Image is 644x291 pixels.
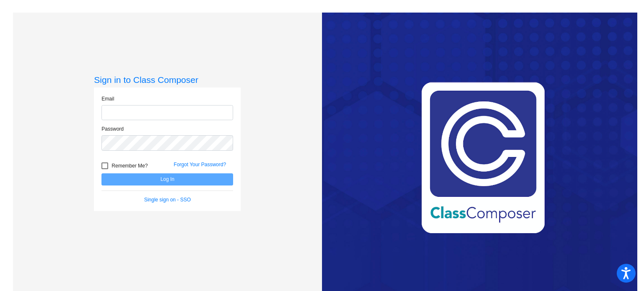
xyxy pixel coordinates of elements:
[112,161,148,171] span: Remember Me?
[174,162,226,167] a: Forgot Your Password?
[101,95,114,103] label: Email
[101,125,124,133] label: Password
[94,75,241,85] h3: Sign in to Class Composer
[144,197,191,203] a: Single sign on - SSO
[101,173,233,185] button: Log In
